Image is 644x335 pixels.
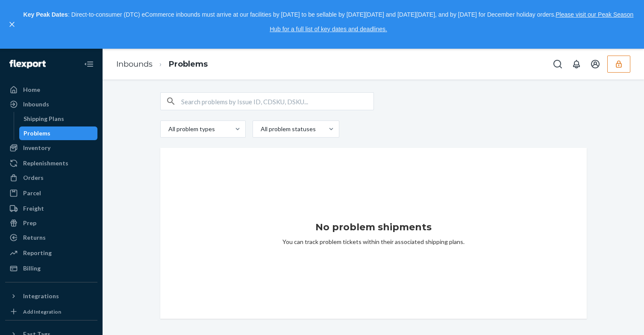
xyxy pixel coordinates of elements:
ol: breadcrumbs [109,52,215,77]
input: All problem types [168,125,168,133]
div: Orders [23,173,44,182]
a: Problems [19,126,98,140]
button: Open account menu [587,56,604,73]
div: Shipping Plans [24,115,64,123]
a: Billing [5,262,97,275]
a: Problems [169,59,208,69]
a: Orders [5,171,97,185]
a: Inbounds [116,59,153,69]
div: Billing [23,264,41,273]
div: Reporting [23,249,52,257]
div: Problems [24,129,50,138]
input: All problem statuses [260,125,261,133]
strong: Key Peak Dates [24,11,68,18]
div: Returns [23,233,46,242]
a: Reporting [5,246,97,260]
a: Inventory [5,141,97,155]
div: Add Integration [23,308,61,315]
button: close, [8,20,16,29]
img: Flexport logo [9,60,46,68]
div: Freight [23,204,44,213]
div: Home [23,85,40,94]
div: Prep [23,219,36,227]
a: Home [5,83,97,97]
div: Inbounds [23,100,49,109]
a: Please visit our Peak Season Hub for a full list of key dates and deadlines. [270,11,633,32]
div: Parcel [23,189,41,197]
button: Close Navigation [80,56,97,73]
span: Chat [20,6,38,14]
button: Open notifications [568,56,585,73]
h1: No problem shipments [315,220,432,234]
button: Open Search Box [549,56,566,73]
p: : Direct-to-consumer (DTC) eCommerce inbounds must arrive at our facilities by [DATE] to be sella... [21,8,636,36]
a: Inbounds [5,97,97,111]
a: Add Integration [5,306,97,317]
a: Parcel [5,186,97,200]
div: Integrations [23,292,59,300]
p: You can track problem tickets within their associated shipping plans. [282,238,465,246]
div: Replenishments [23,159,68,167]
a: Prep [5,216,97,230]
div: Inventory [23,144,50,152]
a: Shipping Plans [19,112,98,126]
a: Freight [5,202,97,215]
a: Replenishments [5,156,97,170]
a: Returns [5,231,97,244]
input: Search problems by Issue ID, CDSKU, DSKU... [181,93,373,110]
button: Integrations [5,289,97,303]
